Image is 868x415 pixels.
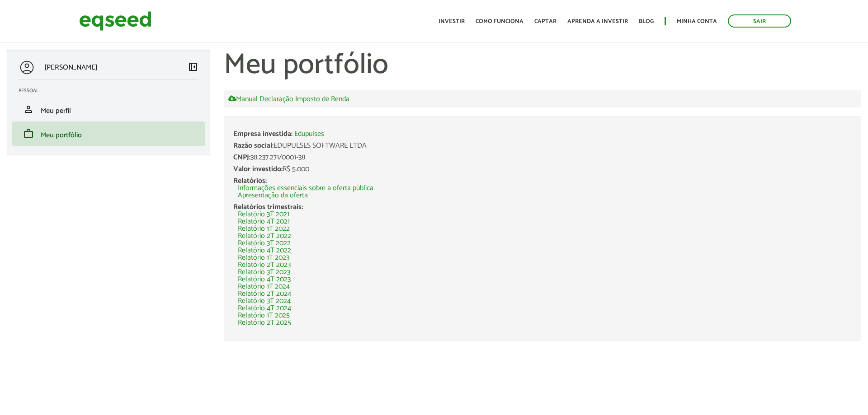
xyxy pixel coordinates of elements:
[238,319,291,326] a: Relatório 2T 2025
[19,88,205,93] h2: Pessoal
[238,312,290,319] a: Relatório 1T 2025
[439,19,465,24] a: Investir
[238,298,291,305] a: Relatório 3T 2024
[23,128,34,139] span: work
[238,269,290,276] a: Relatório 3T 2023
[233,201,303,213] span: Relatórios trimestrais:
[567,19,628,24] a: Aprenda a investir
[238,225,290,233] a: Relatório 1T 2022
[238,254,289,261] a: Relatório 1T 2023
[233,154,852,161] div: 38.237.271/0001-38
[238,185,373,192] a: Informações essenciais sobre a oferta pública
[677,19,717,24] a: Minha conta
[224,50,861,81] h1: Meu portfólio
[188,61,198,72] span: left_panel_close
[19,104,198,115] a: personMeu perfil
[233,142,852,149] div: EDUPULSES SOFTWARE LTDA
[228,95,349,103] a: Manual Declaração Imposto de Renda
[238,283,290,290] a: Relatório 1T 2024
[12,121,205,146] li: Meu portfólio
[41,129,82,141] span: Meu portfólio
[233,163,283,175] span: Valor investido:
[238,305,291,312] a: Relatório 4T 2024
[238,290,291,298] a: Relatório 2T 2024
[233,128,292,140] span: Empresa investida:
[476,19,524,24] a: Como funciona
[188,61,198,74] a: Colapsar menu
[23,104,34,115] span: person
[728,14,791,28] a: Sair
[294,131,324,138] a: Edupulses
[233,140,274,152] span: Razão social:
[238,276,291,283] a: Relatório 4T 2023
[79,9,151,33] img: EqSeed
[233,151,250,163] span: CNPJ:
[19,128,198,139] a: workMeu portfólio
[238,192,308,199] a: Apresentação da oferta
[238,261,291,269] a: Relatório 2T 2023
[238,211,289,218] a: Relatório 3T 2021
[639,19,654,24] a: Blog
[238,233,291,240] a: Relatório 2T 2022
[12,97,205,121] li: Meu perfil
[233,166,852,173] div: R$ 5.000
[534,19,557,24] a: Captar
[44,63,98,72] p: [PERSON_NAME]
[233,175,267,187] span: Relatórios:
[238,240,291,247] a: Relatório 3T 2022
[238,218,290,225] a: Relatório 4T 2021
[238,247,291,254] a: Relatório 4T 2022
[41,105,71,117] span: Meu perfil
